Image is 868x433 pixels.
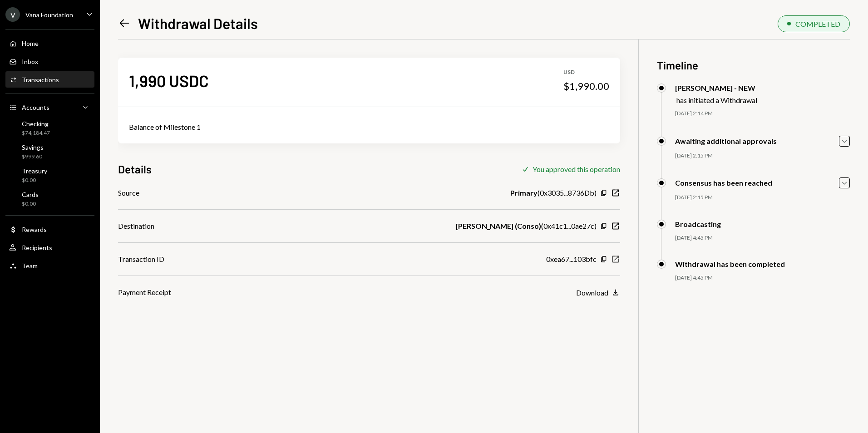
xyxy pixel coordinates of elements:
[675,152,850,160] div: [DATE] 2:15 PM
[22,120,50,128] div: Checking
[118,287,171,298] div: Payment Receipt
[5,141,94,162] a: Savings$999.60
[22,103,49,111] div: Accounts
[25,11,73,19] div: Vana Foundation
[118,254,164,265] div: Transaction ID
[5,164,94,186] a: Treasury$0.00
[22,167,47,175] div: Treasury
[657,58,850,73] h3: Timeline
[22,191,39,198] div: Cards
[510,187,597,198] div: ( 0x3035...8736Db )
[563,69,609,76] div: USD
[675,178,772,187] div: Consensus has been reached
[510,187,538,198] b: Primary
[795,20,840,28] div: COMPLETED
[5,188,94,210] a: Cards$0.00
[675,234,850,242] div: [DATE] 4:45 PM
[533,165,620,173] div: You approved this operation
[22,262,38,270] div: Team
[456,221,541,231] b: [PERSON_NAME] (Conso)
[129,70,209,91] div: 1,990 USDC
[22,76,59,84] div: Transactions
[456,221,597,231] div: ( 0x41c1...0ae27c )
[129,122,609,133] div: Balance of Milestone 1
[675,137,777,145] div: Awaiting additional approvals
[546,254,597,265] div: 0xea67...103bfc
[118,221,154,231] div: Destination
[5,53,94,69] a: Inbox
[675,274,850,282] div: [DATE] 4:45 PM
[675,110,850,118] div: [DATE] 2:14 PM
[5,7,20,22] div: V
[22,200,39,208] div: $0.00
[675,260,785,268] div: Withdrawal has been completed
[138,14,258,32] h1: Withdrawal Details
[118,187,139,198] div: Source
[22,58,38,65] div: Inbox
[675,220,721,228] div: Broadcasting
[5,99,94,115] a: Accounts
[675,84,757,92] div: [PERSON_NAME] - NEW
[5,257,94,274] a: Team
[576,288,620,298] button: Download
[675,194,850,202] div: [DATE] 2:15 PM
[22,143,44,151] div: Savings
[5,117,94,139] a: Checking$74,184.47
[676,96,757,104] div: has initiated a Withdrawal
[563,80,609,93] div: $1,990.00
[576,288,608,297] div: Download
[22,244,52,251] div: Recipients
[5,239,94,256] a: Recipients
[5,35,94,51] a: Home
[22,129,50,137] div: $74,184.47
[22,39,39,47] div: Home
[22,153,44,161] div: $999.60
[22,226,47,233] div: Rewards
[22,177,47,184] div: $0.00
[5,221,94,237] a: Rewards
[118,162,152,177] h3: Details
[5,71,94,88] a: Transactions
